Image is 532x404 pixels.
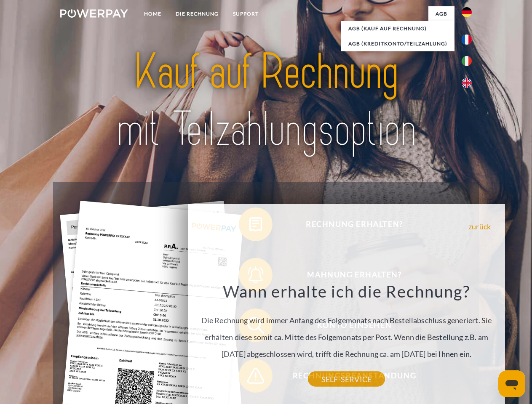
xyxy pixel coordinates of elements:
[60,9,128,18] img: logo-powerpay-white.svg
[226,6,266,21] a: SUPPORT
[137,6,168,21] a: Home
[428,6,454,21] a: agb
[498,370,525,397] iframe: Schaltfläche zum Öffnen des Messaging-Fensters
[462,7,472,17] img: de
[193,281,500,301] h3: Wann erhalte ich die Rechnung?
[341,21,454,36] a: AGB (Kauf auf Rechnung)
[462,56,472,66] img: it
[462,78,472,88] img: en
[468,223,491,230] a: zurück
[80,40,452,161] img: title-powerpay_de.svg
[462,35,472,45] img: fr
[308,372,385,387] a: SELF-SERVICE
[193,281,500,379] div: Die Rechnung wird immer Anfang des Folgemonats nach Bestellabschluss generiert. Sie erhalten dies...
[341,36,454,51] a: AGB (Kreditkonto/Teilzahlung)
[168,6,226,21] a: DIE RECHNUNG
